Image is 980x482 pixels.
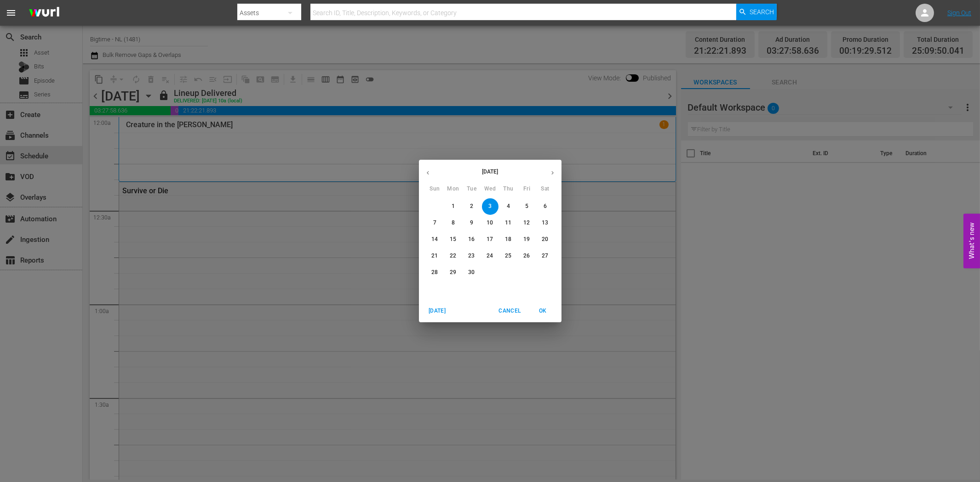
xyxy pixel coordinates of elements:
p: 28 [431,269,438,276]
p: 11 [505,219,511,227]
button: 28 [427,264,443,281]
button: 29 [445,264,462,281]
button: 27 [537,248,554,264]
button: 17 [482,231,499,248]
p: 19 [523,235,530,243]
button: Open Feedback Widget [963,214,980,269]
button: 19 [519,231,535,248]
p: 27 [542,252,548,260]
p: 20 [542,235,548,243]
img: ans4CAIJ8jUAAAAAAAAAAAAAAAAAAAAAAAAgQb4GAAAAAAAAAAAAAAAAAAAAAAAAJMjXAAAAAAAAAAAAAAAAAAAAAAAAgAT5G... [22,2,66,24]
p: 2 [470,202,473,210]
button: 18 [500,231,517,248]
button: 12 [519,215,535,231]
p: 26 [523,252,530,260]
span: Sun [427,185,443,194]
p: 3 [488,202,492,210]
button: 22 [445,248,462,264]
span: Wed [482,185,499,194]
p: 12 [523,219,530,227]
button: 23 [464,248,480,264]
p: 13 [542,219,548,227]
p: 18 [505,235,511,243]
button: 9 [464,215,480,231]
span: Tue [464,185,480,194]
p: 22 [450,252,456,260]
span: Thu [500,185,517,194]
p: 30 [468,269,475,276]
button: 25 [500,248,517,264]
p: 15 [450,235,456,243]
p: 1 [452,202,455,210]
span: OK [532,306,554,316]
p: 21 [431,252,438,260]
button: 6 [537,198,554,215]
p: 25 [505,252,511,260]
button: 7 [427,215,443,231]
span: Sat [537,185,554,194]
span: menu [6,7,17,18]
button: [DATE] [423,303,452,319]
p: 10 [487,219,493,227]
button: Cancel [495,303,524,319]
button: 8 [445,215,462,231]
button: 20 [537,231,554,248]
span: [DATE] [426,306,448,316]
button: 2 [464,198,480,215]
button: 3 [482,198,499,215]
span: Mon [445,185,462,194]
button: 13 [537,215,554,231]
p: 4 [507,202,510,210]
p: 17 [487,235,493,243]
button: 15 [445,231,462,248]
span: Search [750,4,774,20]
p: 7 [433,219,436,227]
button: 26 [519,248,535,264]
p: 23 [468,252,475,260]
span: Fri [519,185,535,194]
span: Cancel [499,306,521,316]
button: 4 [500,198,517,215]
p: 9 [470,219,473,227]
button: 10 [482,215,499,231]
button: 11 [500,215,517,231]
p: 24 [487,252,493,260]
p: 29 [450,269,456,276]
button: 30 [464,264,480,281]
button: 1 [445,198,462,215]
p: 16 [468,235,475,243]
button: 24 [482,248,499,264]
p: 8 [452,219,455,227]
p: 6 [544,202,547,210]
button: 16 [464,231,480,248]
p: 5 [525,202,528,210]
button: 14 [427,231,443,248]
button: 21 [427,248,443,264]
a: Sign Out [947,9,971,17]
p: 14 [431,235,438,243]
button: 5 [519,198,535,215]
button: OK [528,303,558,319]
p: [DATE] [437,168,544,176]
